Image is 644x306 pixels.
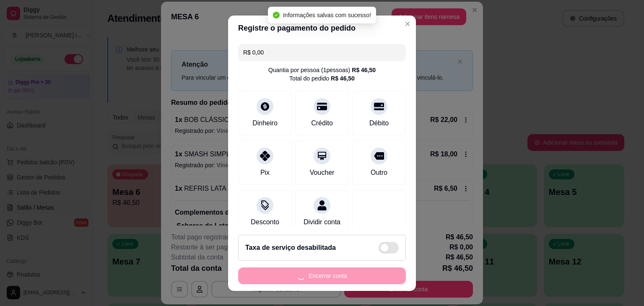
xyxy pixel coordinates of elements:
[369,118,389,128] div: Débito
[331,74,355,83] div: R$ 46,50
[283,12,371,18] span: Informações salvas com sucesso!
[260,168,270,178] div: Pix
[243,44,401,61] input: Ex.: hambúrguer de cordeiro
[252,118,278,128] div: Dinheiro
[228,16,416,41] header: Registre o pagamento do pedido
[245,243,336,253] h2: Taxa de serviço desabilitada
[352,66,376,74] div: R$ 46,50
[289,74,355,83] div: Total do pedido
[304,217,340,227] div: Dividir conta
[273,12,280,18] span: check-circle
[371,168,387,178] div: Outro
[401,17,414,31] button: Close
[311,118,333,128] div: Crédito
[268,66,376,74] div: Quantia por pessoa ( 1 pessoas)
[310,168,335,178] div: Voucher
[251,217,279,227] div: Desconto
